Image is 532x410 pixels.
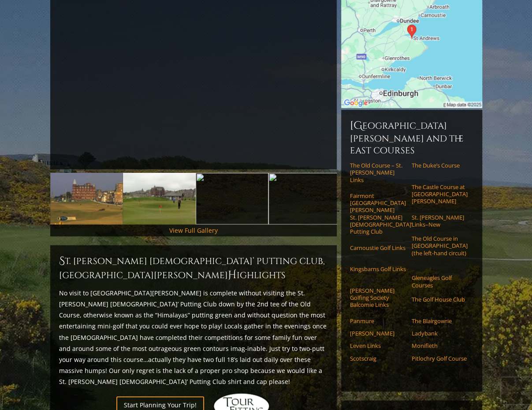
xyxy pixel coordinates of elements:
[59,287,328,388] p: No visit to [GEOGRAPHIC_DATA][PERSON_NAME] is complete without visiting the St. [PERSON_NAME] [DE...
[228,268,237,282] span: H
[350,244,406,251] a: Carnoustie Golf Links
[412,214,468,228] a: St. [PERSON_NAME] Links–New
[350,214,406,235] a: St. [PERSON_NAME] [DEMOGRAPHIC_DATA]’ Putting Club
[412,162,468,169] a: The Duke’s Course
[412,235,468,257] a: The Old Course in [GEOGRAPHIC_DATA] (the left-hand circuit)
[412,355,468,362] a: Pitlochry Golf Course
[350,287,406,309] a: [PERSON_NAME] Golfing Society Balcomie Links
[350,355,406,362] a: Scotscraig
[412,317,468,324] a: The Blairgowrie
[412,342,468,349] a: Monifieth
[169,226,218,235] a: View Full Gallery
[412,296,468,303] a: The Golf House Club
[412,274,468,289] a: Gleneagles Golf Courses
[350,192,406,214] a: Fairmont [GEOGRAPHIC_DATA][PERSON_NAME]
[350,330,406,337] a: [PERSON_NAME]
[350,342,406,349] a: Leven Links
[412,330,468,337] a: Ladybank
[350,265,406,272] a: Kingsbarns Golf Links
[350,119,473,157] h6: [GEOGRAPHIC_DATA][PERSON_NAME] and the East Courses
[59,254,328,282] h2: St. [PERSON_NAME] [DEMOGRAPHIC_DATA]’ Putting Club, [GEOGRAPHIC_DATA][PERSON_NAME] ighlights
[412,183,468,205] a: The Castle Course at [GEOGRAPHIC_DATA][PERSON_NAME]
[350,162,406,183] a: The Old Course – St. [PERSON_NAME] Links
[350,317,406,324] a: Panmure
